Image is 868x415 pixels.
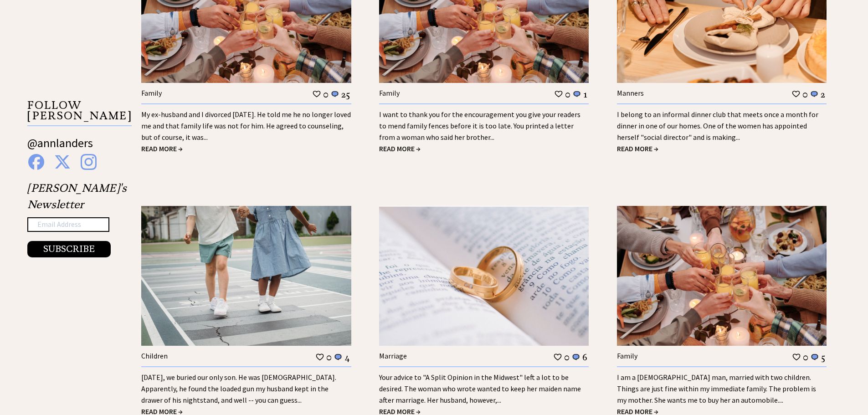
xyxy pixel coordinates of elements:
[28,154,44,170] img: facebook%20blue.png
[821,351,826,363] td: 5
[141,110,351,142] a: My ex-husband and I divorced [DATE]. He told me he no longer loved me and that family life was no...
[323,88,329,100] td: 0
[564,351,570,363] td: 0
[379,88,400,97] a: Family
[141,351,168,360] a: Children
[27,100,132,126] p: FOLLOW [PERSON_NAME]
[792,353,801,361] img: heart_outline%201.png
[27,241,111,257] button: SUBSCRIBE
[141,88,162,97] a: Family
[315,353,324,361] img: heart_outline%201.png
[379,206,589,346] img: marriage.jpg
[379,373,581,405] a: Your advice to "A Split Opinion in the Midwest" left a lot to be desired. The woman who wrote wan...
[617,351,637,360] a: Family
[810,353,819,361] img: message_round%201.png
[617,88,644,97] a: Manners
[54,154,71,170] img: x%20blue.png
[141,373,336,405] a: [DATE], we buried our only son. He was [DEMOGRAPHIC_DATA]. Apparently, he found the loaded gun my...
[141,144,183,153] a: READ MORE →
[344,351,350,363] td: 4
[617,110,818,142] a: I belong to an informal dinner club that meets once a month for dinner in one of our homes. One o...
[312,90,321,98] img: heart_outline%201.png
[565,88,571,100] td: 0
[27,180,127,257] div: [PERSON_NAME]'s Newsletter
[326,351,332,363] td: 0
[341,88,350,100] td: 25
[379,144,421,153] a: READ MORE →
[582,351,588,363] td: 6
[27,217,109,232] input: Email Address
[81,154,97,170] img: instagram%20blue.png
[791,90,801,98] img: heart_outline%201.png
[379,351,407,360] a: Marriage
[820,88,826,100] td: 2
[583,88,588,100] td: 1
[617,144,658,153] a: READ MORE →
[617,206,827,346] img: family.jpg
[617,373,816,405] a: I am a [DEMOGRAPHIC_DATA] man, married with two children. Things are just fine within my immediat...
[553,353,562,361] img: heart_outline%201.png
[334,353,343,361] img: message_round%201.png
[802,351,809,363] td: 0
[330,90,339,98] img: message_round%201.png
[572,90,581,98] img: message_round%201.png
[554,90,563,98] img: heart_outline%201.png
[571,353,580,361] img: message_round%201.png
[802,88,808,100] td: 0
[810,90,819,98] img: message_round%201.png
[379,110,580,142] a: I want to thank you for the encouragement you give your readers to mend family fences before it i...
[27,135,93,159] a: @annlanders
[141,206,351,346] img: children.jpg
